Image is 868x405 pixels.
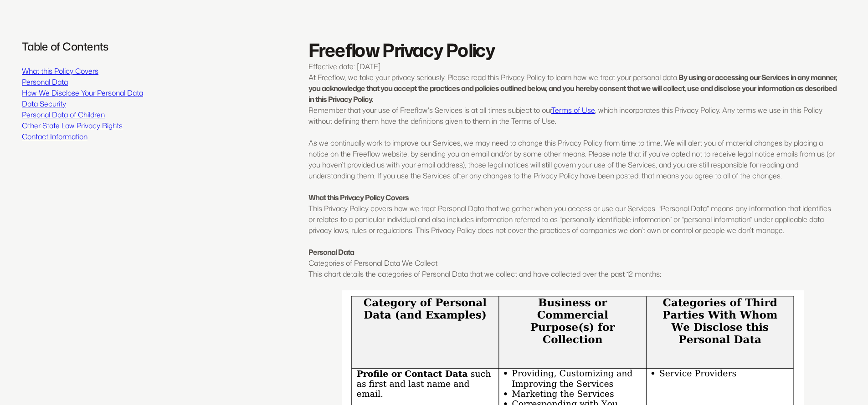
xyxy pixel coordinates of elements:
strong: What this Privacy Policy Covers [308,192,409,202]
p: As we continually work to improve our Services, we may need to change this Privacy Policy from ti... [308,137,837,181]
strong: Freeflow Privacy Policy [308,37,494,63]
p: ‍ [22,55,265,66]
p: ‍ [308,279,837,290]
p: ‍ [308,127,837,137]
p: ‍ [308,181,837,192]
em: Categories of Personal Data We Collect [308,258,437,268]
p: This chart details the categories of Personal Data that we collect and have collected over the pa... [308,268,837,279]
a: Terms of Use [551,105,595,115]
a: What this Policy Covers [22,66,98,76]
p: At Freeflow, we take your privacy seriously. Please read this Privacy Policy to learn how we trea... [308,72,837,105]
p: ‍ [308,236,837,247]
a: Contact Information [22,132,87,142]
p: Effective date: [DATE] [308,61,837,72]
p: This Privacy Policy covers how we treat Personal Data that we gather when you access or use our S... [308,203,837,236]
a: Personal Data of Children [22,110,105,120]
strong: By using or accessing our Services in any manner, you acknowledge that you accept the practices a... [308,72,837,104]
p: Remember that your use of Freeflow's Services is at all times subject to our , which incorporates... [308,105,837,127]
a: Other State Law Privacy Rights [22,121,123,131]
h3: ‍ [22,142,265,164]
a: Data Security [22,99,66,109]
a: Personal Data [22,77,68,87]
strong: Personal Data [308,247,354,257]
a: How We Disclose Your Personal Data [22,88,143,98]
h6: Table of Contents [22,39,265,55]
